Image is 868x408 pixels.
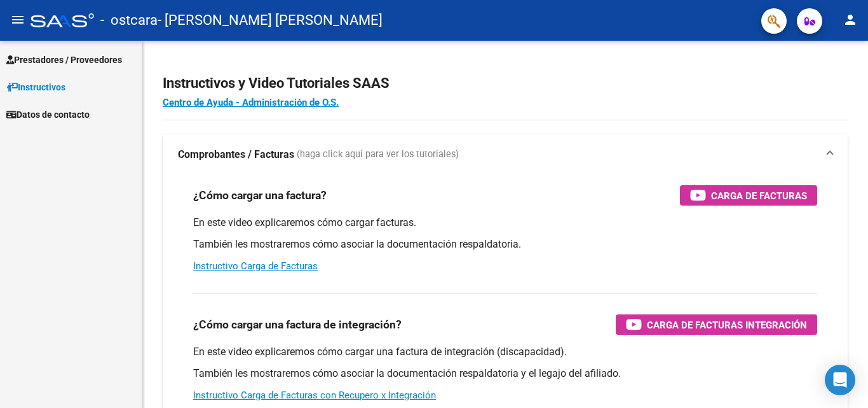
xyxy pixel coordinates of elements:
button: Carga de Facturas Integración [616,314,817,335]
span: - [PERSON_NAME] [PERSON_NAME] [158,6,383,34]
p: También les mostraremos cómo asociar la documentación respaldatoria. [193,237,817,251]
p: En este video explicaremos cómo cargar una factura de integración (discapacidad). [193,345,817,359]
span: Prestadores / Proveedores [6,53,122,67]
h3: ¿Cómo cargar una factura de integración? [193,316,402,334]
strong: Comprobantes / Facturas [178,148,294,162]
div: Open Intercom Messenger [825,365,855,395]
mat-expansion-panel-header: Comprobantes / Facturas (haga click aquí para ver los tutoriales) [163,134,848,175]
span: Carga de Facturas Integración [647,317,807,333]
a: Instructivo Carga de Facturas [193,260,318,272]
a: Instructivo Carga de Facturas con Recupero x Integración [193,390,436,401]
span: Instructivos [6,80,65,94]
a: Centro de Ayuda - Administración de O.S. [163,97,339,108]
span: Datos de contacto [6,108,90,122]
mat-icon: person [843,12,858,27]
p: También les mostraremos cómo asociar la documentación respaldatoria y el legajo del afiliado. [193,367,817,381]
button: Carga de Facturas [680,185,817,206]
span: - ostcara [100,6,158,34]
p: En este video explicaremos cómo cargar facturas. [193,216,817,230]
h3: ¿Cómo cargar una factura? [193,186,327,204]
h2: Instructivos y Video Tutoriales SAAS [163,71,848,95]
span: Carga de Facturas [711,188,807,204]
mat-icon: menu [10,12,25,27]
span: (haga click aquí para ver los tutoriales) [297,148,459,162]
